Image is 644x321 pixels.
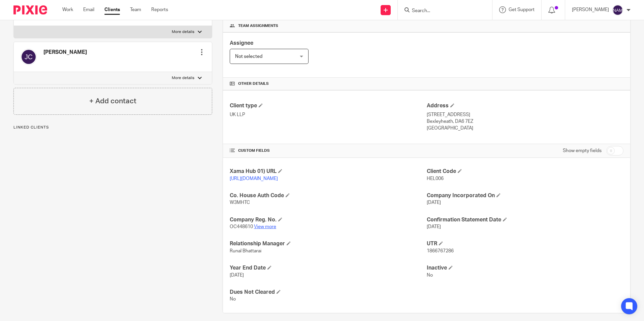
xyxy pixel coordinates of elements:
a: View more [254,224,276,229]
h4: CUSTOM FIELDS [230,148,426,153]
a: Email [83,6,94,13]
img: svg%3E [21,49,37,65]
a: [URL][DOMAIN_NAME] [230,176,278,181]
h4: Client type [230,102,426,109]
span: 1866767286 [427,249,454,253]
label: Show empty fields [563,147,602,154]
h4: + Add contact [89,96,136,106]
p: [STREET_ADDRESS] [427,111,623,118]
span: Get Support [509,7,535,12]
h4: Confirmation Statement Date [427,216,623,223]
h4: Client Code [427,168,623,175]
span: HEL006 [427,176,444,181]
p: More details [172,29,194,35]
span: No [230,297,236,301]
img: svg%3E [612,5,623,15]
h4: Inactive [427,264,623,272]
span: Runal Bhattarai [230,249,261,253]
span: W3MHTC [230,200,250,205]
span: Team assignments [238,23,278,29]
h4: UTR [427,240,623,247]
input: Search [411,8,472,14]
a: Reports [151,6,168,13]
span: [DATE] [427,224,441,229]
h4: Address [427,102,623,109]
h4: Dues Not Cleared [230,289,426,296]
p: More details [172,75,194,81]
span: Not selected [235,54,262,59]
p: Bexleyheath, DA6 7EZ [427,118,623,125]
h4: Year End Date [230,264,426,272]
h4: Xama Hub 01) URL [230,168,426,175]
h4: Relationship Manager [230,240,426,247]
h4: [PERSON_NAME] [43,49,87,56]
img: Pixie [13,5,47,14]
a: Work [62,6,73,13]
a: Team [130,6,141,13]
h4: Co. House Auth Code [230,192,426,199]
span: Other details [238,81,269,86]
span: Assignee [230,40,253,46]
span: [DATE] [427,200,441,205]
span: No [427,273,433,278]
a: Clients [104,6,120,13]
p: [PERSON_NAME] [572,6,609,13]
p: [GEOGRAPHIC_DATA] [427,125,623,132]
span: [DATE] [230,273,244,278]
p: UK LLP [230,111,426,118]
span: OC448610 [230,224,253,229]
h4: Company Incorporated On [427,192,623,199]
p: Linked clients [13,125,212,130]
h4: Company Reg. No. [230,216,426,223]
